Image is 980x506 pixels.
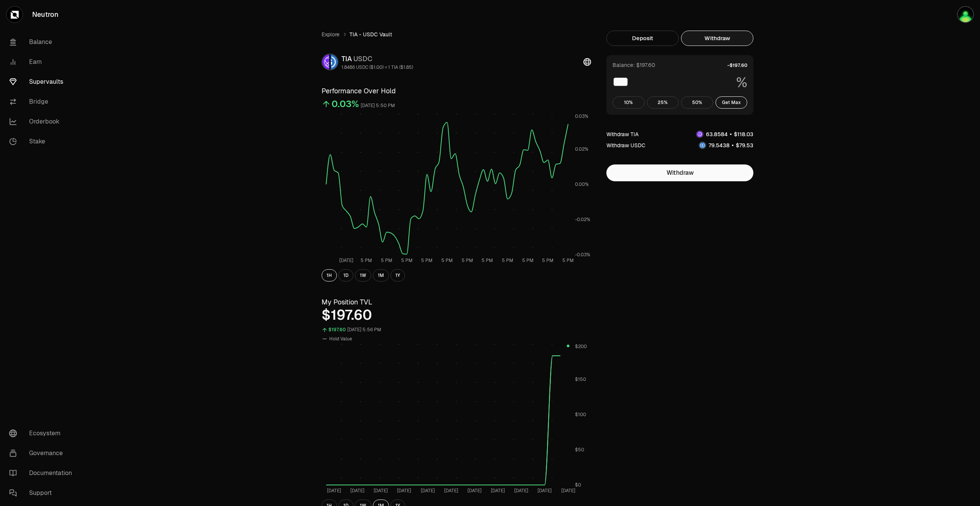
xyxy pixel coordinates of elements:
[3,132,83,151] a: Stake
[444,488,458,494] tspan: [DATE]
[575,376,586,382] tspan: $150
[575,482,581,488] tspan: $0
[606,130,639,138] div: Withdraw TIA
[361,257,372,264] tspan: 5 PM
[331,54,338,70] img: USDC Logo
[341,54,413,64] div: TIA
[3,72,83,92] a: Supervaults
[390,269,405,281] button: 1Y
[3,52,83,72] a: Earn
[514,488,528,494] tspan: [DATE]
[3,443,83,463] a: Governance
[467,488,482,494] tspan: [DATE]
[575,343,587,350] tspan: $200
[341,64,413,70] div: 1.8486 USDC ($1.00) = 1 TIA ($1.85)
[322,86,591,96] h3: Performance Over Hold
[575,252,590,258] tspan: -0.03%
[575,113,588,119] tspan: 0.03%
[3,463,83,483] a: Documentation
[3,483,83,503] a: Support
[3,32,83,52] a: Balance
[462,257,473,264] tspan: 5 PM
[575,146,588,152] tspan: 0.02%
[715,96,748,109] button: Get Max
[339,257,353,264] tspan: [DATE]
[329,336,352,342] span: Hold Value
[374,488,388,494] tspan: [DATE]
[347,325,381,334] div: [DATE] 5:56 PM
[381,257,392,264] tspan: 5 PM
[322,31,591,38] nav: breadcrumb
[491,488,505,494] tspan: [DATE]
[3,112,83,132] a: Orderbook
[561,488,575,494] tspan: [DATE]
[355,269,371,281] button: 1W
[322,308,591,323] div: $197.60
[373,269,389,281] button: 1M
[338,269,353,281] button: 1D
[575,216,590,223] tspan: -0.02%
[957,6,974,23] img: portefeuilleterra
[350,488,364,494] tspan: [DATE]
[699,142,706,148] img: USDC Logo
[502,257,513,264] tspan: 5 PM
[681,96,713,109] button: 50%
[522,257,534,264] tspan: 5 PM
[421,488,435,494] tspan: [DATE]
[575,181,589,187] tspan: 0.00%
[353,54,372,63] span: USDC
[537,488,552,494] tspan: [DATE]
[606,31,679,46] button: Deposit
[3,92,83,112] a: Bridge
[361,101,395,110] div: [DATE] 5:50 PM
[332,98,359,110] div: 0.03%
[3,423,83,443] a: Ecosystem
[736,75,747,90] span: %
[681,31,753,46] button: Withdraw
[322,54,329,70] img: TIA Logo
[542,257,554,264] tspan: 5 PM
[421,257,433,264] tspan: 5 PM
[322,31,340,38] a: Explore
[322,297,591,308] h3: My Position TVL
[322,269,337,281] button: 1H
[606,164,753,181] button: Withdraw
[562,257,574,264] tspan: 5 PM
[612,96,645,109] button: 10%
[575,412,586,418] tspan: $100
[328,325,346,334] div: $197.60
[327,488,341,494] tspan: [DATE]
[697,131,703,137] img: TIA Logo
[397,488,411,494] tspan: [DATE]
[482,257,493,264] tspan: 5 PM
[612,61,655,69] div: Balance: $197.60
[575,447,584,453] tspan: $50
[647,96,679,109] button: 25%
[441,257,453,264] tspan: 5 PM
[350,31,392,38] span: TIA - USDC Vault
[401,257,413,264] tspan: 5 PM
[606,142,645,149] div: Withdraw USDC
